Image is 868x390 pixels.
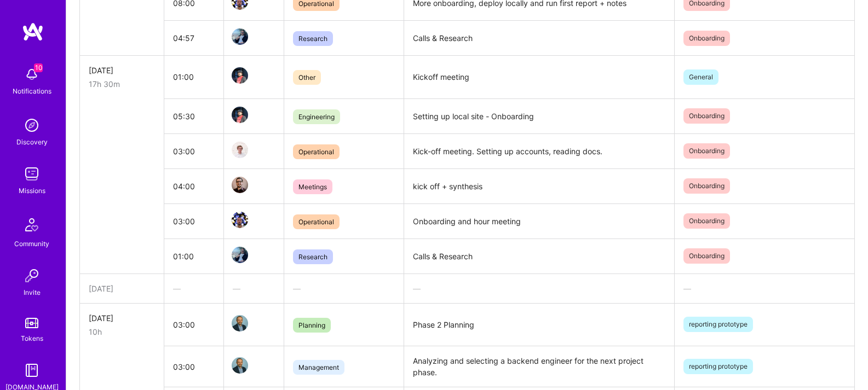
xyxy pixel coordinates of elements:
span: Onboarding [683,213,730,229]
img: Team Member Avatar [232,247,248,263]
td: 01:00 [164,56,224,99]
td: Calls & Research [404,21,675,56]
img: Invite [21,265,43,287]
td: Kick-off meeting. Setting up accounts, reading docs. [404,133,675,168]
div: — [173,283,215,294]
div: Missions [19,185,45,196]
span: Research [293,249,333,264]
a: Team Member Avatar [233,106,247,124]
img: Team Member Avatar [232,177,248,193]
div: — [683,283,846,294]
td: 03:00 [164,346,224,387]
span: Onboarding [683,31,730,46]
div: — [233,283,275,294]
td: 01:00 [164,238,224,273]
td: 03:00 [164,303,224,346]
td: Analyzing and selecting a backend engineer for the next project phase. [404,346,675,387]
div: Notifications [13,85,51,97]
img: teamwork [21,163,43,185]
td: 03:00 [164,203,224,238]
img: Team Member Avatar [232,212,248,228]
span: Meetings [293,179,332,194]
div: Discovery [16,136,48,148]
td: Onboarding and hour meeting [404,203,675,238]
a: Team Member Avatar [233,314,247,333]
span: Onboarding [683,108,730,124]
img: guide book [21,359,43,381]
a: Team Member Avatar [233,176,247,194]
span: Management [293,360,344,375]
div: Tokens [21,333,43,344]
span: Research [293,31,333,46]
td: 05:30 [164,98,224,133]
a: Team Member Avatar [233,211,247,229]
img: Community [19,212,45,238]
a: Team Member Avatar [233,246,247,264]
span: Onboarding [683,178,730,194]
img: tokens [25,318,38,328]
img: bell [21,63,43,85]
a: Team Member Avatar [233,27,247,46]
span: reporting prototype [683,359,753,374]
td: kick off + synthesis [404,168,675,203]
span: General [683,69,718,85]
td: 04:00 [164,168,224,203]
div: — [413,283,665,294]
span: Onboarding [683,248,730,264]
td: 03:00 [164,133,224,168]
div: [DATE] [89,283,155,294]
div: 17h 30m [89,78,155,90]
a: Team Member Avatar [233,66,247,85]
td: Phase 2 Planning [404,303,675,346]
td: Calls & Research [404,238,675,273]
div: Invite [24,287,41,298]
img: Team Member Avatar [232,28,248,45]
span: reporting prototype [683,317,753,332]
td: Kickoff meeting [404,56,675,99]
div: 10h [89,326,155,337]
span: Other [293,70,321,85]
td: Setting up local site - Onboarding [404,98,675,133]
span: Operational [293,144,340,159]
img: Team Member Avatar [232,357,248,374]
img: Team Member Avatar [232,315,248,331]
span: Operational [293,214,340,229]
span: Engineering [293,109,340,124]
img: Team Member Avatar [232,142,248,158]
div: [DATE] [89,65,155,76]
div: [DATE] [89,312,155,324]
img: discovery [21,114,43,136]
td: 04:57 [164,21,224,56]
img: Team Member Avatar [232,67,248,84]
span: Onboarding [683,143,730,159]
a: Team Member Avatar [233,356,247,375]
span: Planning [293,318,331,333]
a: Team Member Avatar [233,141,247,159]
img: logo [22,22,44,42]
div: Community [14,238,49,249]
img: Team Member Avatar [232,107,248,123]
div: — [293,283,395,294]
span: 10 [34,63,43,72]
